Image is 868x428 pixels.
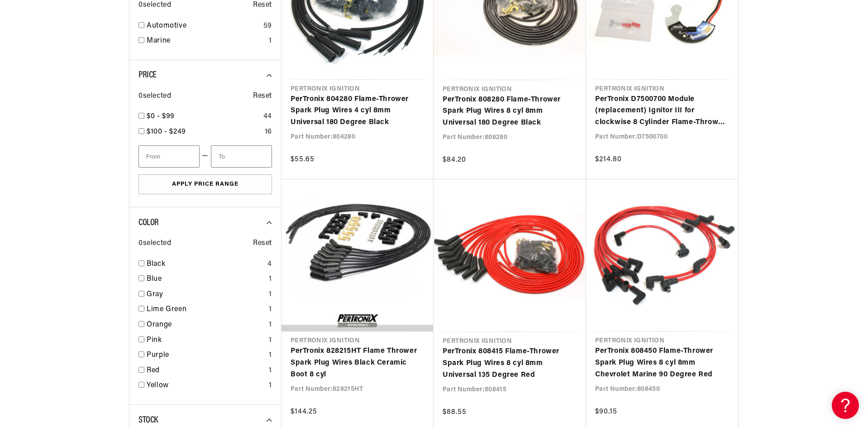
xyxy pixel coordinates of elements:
[265,126,272,138] div: 16
[269,274,272,285] div: 1
[138,91,171,102] span: 0 selected
[147,20,260,32] a: Automotive
[138,238,171,250] span: 0 selected
[263,111,272,123] div: 44
[291,346,424,380] a: PerTronix 828215HT Flame Thrower Spark Plug Wires Black Ceramic Boot 8 cyl
[269,35,272,47] div: 1
[147,380,265,392] a: Yellow
[253,238,272,250] span: Reset
[138,218,159,227] span: Color
[147,128,186,135] span: $100 - $249
[443,346,577,381] a: PerTronix 808415 Flame-Thrower Spark Plug Wires 8 cyl 8mm Universal 135 Degree Red
[147,335,265,346] a: Pink
[147,259,264,270] a: Black
[269,335,272,346] div: 1
[269,289,272,301] div: 1
[253,91,272,102] span: Reset
[269,380,272,392] div: 1
[147,274,265,285] a: Blue
[147,289,265,301] a: Gray
[202,150,209,162] span: —
[443,94,577,129] a: PerTronix 808280 Flame-Thrower Spark Plug Wires 8 cyl 8mm Universal 180 Degree Black
[595,94,729,129] a: PerTronix D7500700 Module (replacement) Ignitor III for clockwise 8 Cylinder Flame-Thrower Billet
[263,20,272,32] div: 59
[269,365,272,377] div: 1
[267,259,272,270] div: 4
[147,319,265,331] a: Orange
[147,304,265,316] a: Lime Green
[269,304,272,316] div: 1
[291,94,424,129] a: PerTronix 804280 Flame-Thrower Spark Plug Wires 4 cyl 8mm Universal 180 Degree Black
[147,350,265,361] a: Purple
[147,365,265,377] a: Red
[138,174,272,195] button: Apply Price Range
[138,416,158,425] span: Stock
[211,145,272,168] input: To
[138,71,157,80] span: Price
[269,319,272,331] div: 1
[269,350,272,361] div: 1
[147,113,175,120] span: $0 - $99
[147,35,265,47] a: Marine
[595,346,729,380] a: PerTronix 808450 Flame-Thrower Spark Plug Wires 8 cyl 8mm Chevrolet Marine 90 Degree Red
[138,145,200,168] input: From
